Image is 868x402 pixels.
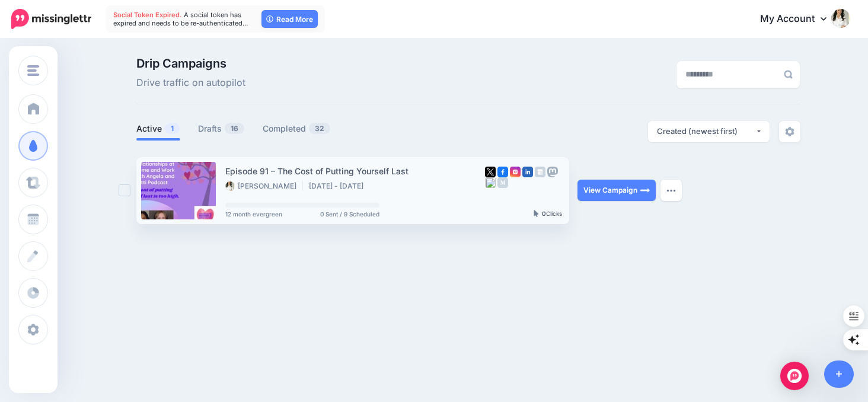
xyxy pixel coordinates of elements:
[320,211,379,217] span: 0 Sent / 9 Scheduled
[534,210,562,218] div: Clicks
[165,123,180,134] span: 1
[225,123,244,134] span: 16
[522,167,533,177] img: linkedin-square.png
[510,167,521,177] img: instagram-square.png
[113,11,182,19] span: Social Token Expired.
[657,126,755,137] div: Created (newest first)
[485,177,496,188] img: bluesky-grey-square.png
[309,181,369,191] li: [DATE] - [DATE]
[263,122,331,136] a: Completed32
[784,70,793,79] img: search-grey-6.png
[785,127,794,136] img: settings-grey.png
[497,167,508,177] img: facebook-square.png
[485,167,496,177] img: twitter-square.png
[113,11,248,27] span: A social token has expired and needs to be re-authenticated…
[542,210,546,217] b: 0
[261,10,318,28] a: Read More
[136,58,245,69] span: Drip Campaigns
[535,167,545,177] img: google_business-grey-square.png
[225,164,485,178] div: Episode 91 – The Cost of Putting Yourself Last
[225,211,282,217] span: 12 month evergreen
[640,186,650,195] img: arrow-long-right-white.png
[136,75,245,91] span: Drive traffic on autopilot
[748,5,850,34] a: My Account
[534,210,539,217] img: pointer-grey-darker.png
[27,65,39,76] img: menu.png
[648,121,770,142] button: Created (newest first)
[198,122,245,136] a: Drafts16
[497,177,508,188] img: medium-grey-square.png
[666,189,676,192] img: dots.png
[225,181,303,191] li: [PERSON_NAME]
[136,122,180,136] a: Active1
[309,123,330,134] span: 32
[547,167,558,177] img: mastodon-grey-square.png
[577,180,656,201] a: View Campaign
[780,362,809,390] div: Open Intercom Messenger
[11,9,91,29] img: Missinglettr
